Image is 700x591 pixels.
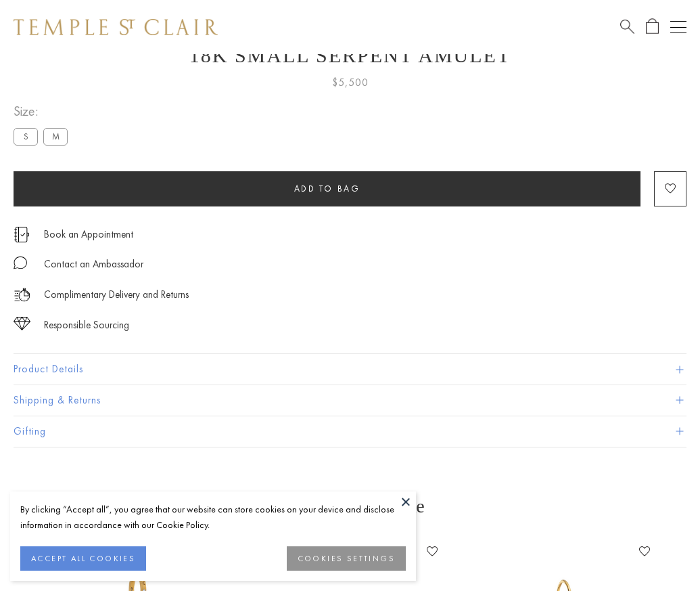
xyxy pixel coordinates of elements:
[43,128,68,145] label: M
[646,18,659,35] a: Open Shopping Bag
[20,546,146,571] button: ACCEPT ALL COOKIES
[44,286,189,303] p: Complimentary Delivery and Returns
[14,44,686,67] h1: 18K Small Serpent Amulet
[14,256,27,269] img: MessageIcon-01_2.svg
[14,227,30,242] img: icon_appointment.svg
[287,546,406,571] button: COOKIES SETTINGS
[44,317,129,334] div: Responsible Sourcing
[44,227,133,242] a: Book an Appointment
[332,74,369,91] span: $5,500
[14,100,73,123] span: Size:
[14,128,38,145] label: S
[14,416,686,447] button: Gifting
[20,502,406,533] div: By clicking “Accept all”, you agree that our website can store cookies on your device and disclos...
[44,256,143,273] div: Contact an Ambassador
[14,19,218,35] img: Temple St. Clair
[294,183,360,194] span: Add to bag
[14,317,30,330] img: icon_sourcing.svg
[14,286,30,303] img: icon_delivery.svg
[670,19,686,35] button: Open navigation
[620,18,634,35] a: Search
[14,385,686,416] button: Shipping & Returns
[14,171,640,206] button: Add to bag
[14,354,686,385] button: Product Details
